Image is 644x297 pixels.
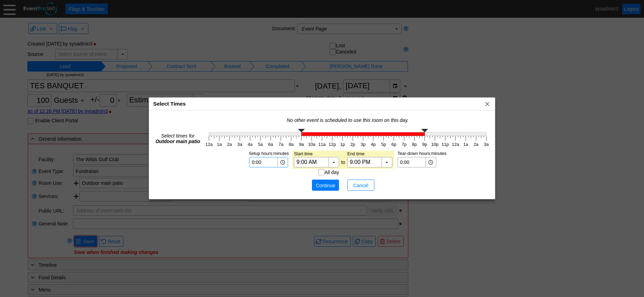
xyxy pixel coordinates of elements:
text: 5p [381,142,386,147]
text: 1a [463,142,468,147]
text: 3a [237,142,242,147]
td: to [339,157,347,169]
text: 2p [350,142,355,147]
text: 11a [318,142,325,147]
b: Outdoor main patio [155,139,200,144]
text: 10p [431,142,438,147]
span: Continue [314,181,337,189]
text: 6a [268,142,273,147]
text: 3a [484,142,489,147]
text: 5a [258,142,263,147]
span: Cancel [349,181,373,189]
text: 7p [402,142,407,147]
text: 4a [248,142,253,147]
text: 12p [329,142,336,147]
text: 2a [473,142,478,147]
text: 7a [278,142,283,147]
td: Setup hours:minutes [249,151,293,156]
text: 9a [299,142,304,147]
td: Start time [292,151,339,157]
text: 8p [412,142,417,147]
td: End time [347,151,394,157]
td: Select times for [153,127,203,150]
text: 8a [289,142,294,147]
td: No other event is scheduled to use this room on this day. [204,114,491,126]
td: Tear-down hours:minutes [394,151,447,156]
span: Continue [315,182,336,189]
text: 12a [205,142,212,147]
text: 4p [371,142,376,147]
text: 10a [308,142,315,147]
text: 9p [422,142,427,147]
text: 1p [340,142,345,147]
span: Select Times [153,101,186,107]
span: Cancel [350,182,371,189]
label: All day [324,170,339,175]
text: 6p [391,142,396,147]
text: 12a [452,142,459,147]
text: 1a [217,142,222,147]
text: 3p [360,142,365,147]
text: 11p [442,142,449,147]
text: 2a [227,142,232,147]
